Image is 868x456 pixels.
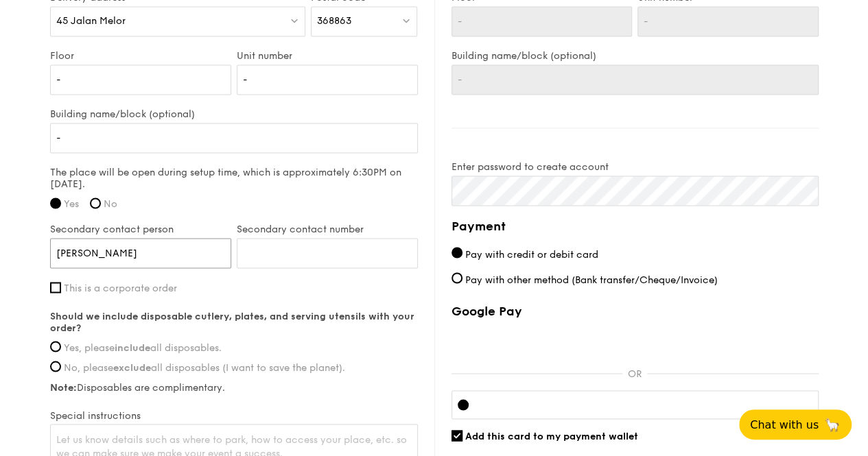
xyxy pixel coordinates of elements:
[115,341,150,353] strong: include
[50,381,418,393] label: Disposables are complimentary.
[622,368,647,380] p: OR
[451,161,819,173] label: Enter password to create account
[824,417,841,433] span: 🦙
[451,303,819,318] label: Google Pay
[451,217,819,236] h4: Payment
[50,361,61,372] input: No, pleaseexcludeall disposables (I want to save the planet).
[56,15,126,27] span: 45 Jalan Melor
[317,15,351,27] span: 368863
[237,224,418,235] label: Secondary contact number
[401,15,411,25] img: icon-dropdown.fa26e9f9.svg
[50,197,61,208] input: Yes
[451,50,819,62] label: Building name/block (optional)
[50,50,231,62] label: Floor
[64,282,177,293] span: This is a corporate order
[113,361,151,373] strong: exclude
[50,341,61,352] input: Yes, pleaseincludeall disposables.
[739,409,852,440] button: Chat with us🦙
[465,430,638,442] span: Add this card to my payment wallet
[237,50,418,62] label: Unit number
[64,198,79,210] span: Yes
[50,167,418,190] label: The place will be open during setup time, which is approximately 6:30PM on [DATE].
[451,326,819,357] iframe: Secure payment button frame
[50,108,418,120] label: Building name/block (optional)
[90,197,101,208] input: No
[50,310,414,333] strong: Should we include disposable cutlery, plates, and serving utensils with your order?
[104,198,117,210] span: No
[480,399,812,410] iframe: Secure card payment input frame
[290,15,299,25] img: icon-dropdown.fa26e9f9.svg
[64,341,222,353] span: Yes, please all disposables.
[465,274,718,285] span: Pay with other method (Bank transfer/Cheque/Invoice)
[750,418,819,431] span: Chat with us
[50,224,231,235] label: Secondary contact person
[50,282,61,293] input: This is a corporate order
[64,361,345,373] span: No, please all disposables (I want to save the planet).
[451,272,462,283] input: Pay with other method (Bank transfer/Cheque/Invoice)
[465,248,598,260] span: Pay with credit or debit card
[451,247,462,258] input: Pay with credit or debit card
[50,409,418,421] label: Special instructions
[50,381,77,393] strong: Note:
